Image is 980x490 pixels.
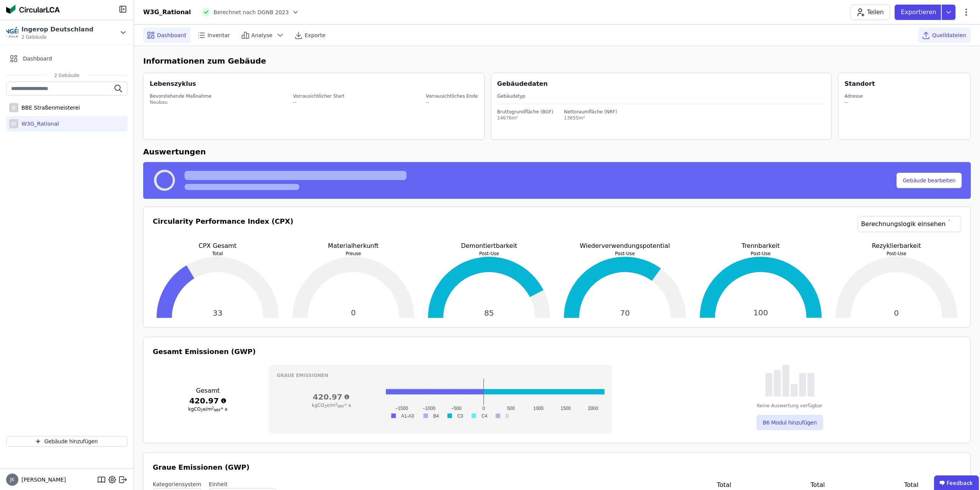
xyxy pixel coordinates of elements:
span: JK [10,477,14,482]
span: Dashboard [23,55,52,62]
span: 2 Gebäude [21,34,93,40]
p: Rezyklierbarkeit [831,241,961,251]
h3: Graue Emissionen [277,372,604,379]
div: Neubau [150,99,212,105]
div: Adresse [844,93,863,99]
span: Quelldateien [932,31,966,39]
p: Post-Use [696,251,826,257]
div: Gebäudetyp [497,93,826,99]
div: 14676m² [497,115,554,121]
p: Preuse [289,251,418,257]
span: kgCO e/m * a [188,406,227,412]
button: Gebäude bearbeiten [897,173,962,188]
span: 2 Gebäude [47,72,87,79]
label: Einheit [209,480,276,488]
p: Post-Use [831,251,961,257]
p: Materialherkunft [289,241,418,251]
span: Inventar [207,31,230,39]
h3: Total [877,480,946,490]
button: Teilen [851,5,890,20]
img: empty-state [765,365,815,397]
span: Exporte [305,31,325,39]
sub: NRF [214,408,221,412]
img: Ingerop Deutschland [6,26,18,39]
span: Dashboard [157,31,186,39]
p: Exportieren [901,8,938,17]
div: 13655m² [564,115,617,121]
span: Berechnet nach DGNB 2023 [214,8,289,16]
span: [PERSON_NAME] [18,476,66,483]
h3: Gesamt Emissionen (GWP) [153,346,961,357]
p: Trennbarkeit [696,241,826,251]
label: Kategoriensystem [153,480,201,488]
img: Concular [6,5,60,14]
div: Vorrausichtlicher Start [293,93,344,99]
sub: 2 [201,408,203,412]
div: -- [293,99,344,105]
div: Gebäudedaten [497,79,832,88]
p: Total [153,251,283,257]
sup: 2 [212,406,214,410]
div: Keine Auswertung verfügbar [757,403,822,409]
div: Standort [844,79,875,88]
div: -- [844,99,863,105]
p: CPX Gesamt [153,241,283,251]
button: B6 Modul hinzufügen [756,415,823,430]
h3: 420.97 [153,395,263,406]
div: BBE Straßenmeisterei [18,104,80,111]
h6: Informationen zum Gebäude [143,55,971,67]
sub: 2 [324,405,327,408]
div: Bruttogrundfläche (BGF) [497,109,554,115]
h3: Total [689,480,759,490]
div: -- [426,99,478,105]
h3: Total [783,480,853,490]
sup: 2 [335,402,338,406]
h3: Graue Emissionen (GWP) [153,462,961,473]
span: kgCO e/m * a [312,403,351,408]
div: Lebenszyklus [150,79,196,88]
div: Ingerop Deutschland [21,25,93,34]
div: W [9,119,18,128]
button: Gebäude hinzufügen [6,436,127,447]
div: W3G_Rational [143,8,191,17]
p: Post-Use [560,251,690,257]
h3: Circularity Performance Index (CPX) [153,216,293,241]
a: Berechnungslogik einsehen [857,216,961,232]
h3: Gesamt [153,386,263,395]
div: Nettoraumfläche (NRF) [564,109,617,115]
div: B [9,103,18,112]
p: Wiederverwendungspotential [560,241,690,251]
h3: 420.97 [277,392,386,402]
div: Vorrausichtliches Ende [426,93,478,99]
p: Post-Use [424,251,554,257]
sub: NRF [337,405,344,408]
p: Demontiertbarkeit [424,241,554,251]
h6: Auswertungen [143,146,971,157]
div: Bevorstehende Maßnahme [150,93,212,99]
div: W3G_Rational [18,120,59,128]
span: Analyse [252,31,273,39]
